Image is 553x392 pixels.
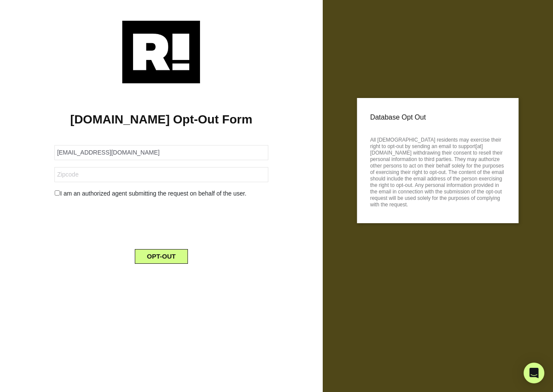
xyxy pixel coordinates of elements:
[524,363,544,383] div: Open Intercom Messenger
[370,134,505,208] p: All [DEMOGRAPHIC_DATA] residents may exercise their right to opt-out by sending an email to suppo...
[370,111,505,124] p: Database Opt Out
[48,189,274,198] div: I am an authorized agent submitting the request on behalf of the user.
[54,167,268,182] input: Zipcode
[135,249,188,264] button: OPT-OUT
[122,21,200,83] img: Retention.com
[95,205,227,239] iframe: reCAPTCHA
[54,145,268,160] input: Email Address
[13,112,310,127] h1: [DOMAIN_NAME] Opt-Out Form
